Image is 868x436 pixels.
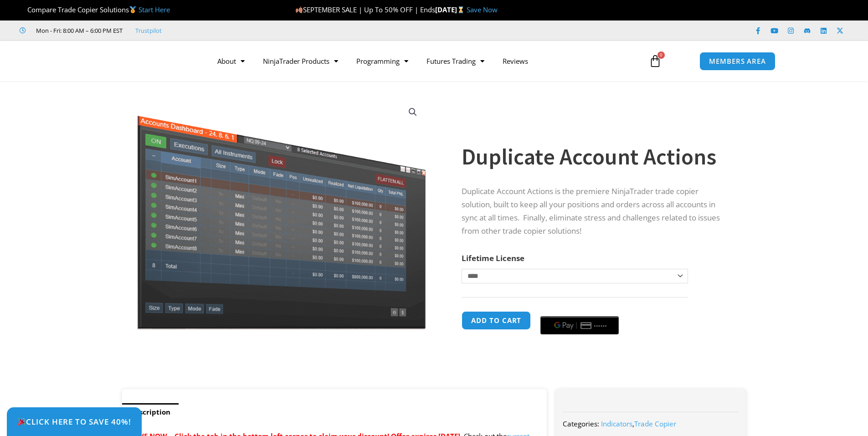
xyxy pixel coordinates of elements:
a: About [208,51,254,72]
img: ⌛ [457,6,464,13]
a: Clear options [462,288,476,294]
span: SEPTEMBER SALE | Up To 50% OFF | Ends [295,5,435,14]
a: Start Here [139,5,170,14]
strong: [DATE] [435,5,467,14]
a: Save Now [467,5,498,14]
iframe: Secure payment input frame [539,310,621,311]
h1: Duplicate Account Actions [462,141,728,173]
span: 0 [657,51,665,59]
span: Compare Trade Copier Solutions [20,5,170,14]
a: 0 [635,48,675,74]
a: Reviews [493,51,537,72]
img: 🍂 [296,6,303,13]
a: Programming [347,51,417,72]
img: LogoAI | Affordable Indicators – NinjaTrader [92,45,190,77]
img: 🥇 [129,6,136,13]
text: •••••• [595,323,608,329]
span: MEMBERS AREA [709,58,766,65]
a: Futures Trading [417,51,493,72]
a: NinjaTrader Products [254,51,347,72]
button: Buy with GPay [540,316,619,334]
label: Lifetime License [462,253,524,263]
p: Duplicate Account Actions is the premiere NinjaTrader trade copier solution, built to keep all yo... [462,185,728,238]
a: MEMBERS AREA [699,52,776,71]
img: 🎉 [18,418,26,426]
span: Click Here to save 40%! [17,418,131,426]
span: Mon - Fri: 8:00 AM – 6:00 PM EST [34,25,123,36]
img: Screenshot 2024-08-26 15414455555 [135,97,428,330]
img: 🏆 [20,6,27,13]
a: Trustpilot [135,25,162,36]
button: Add to cart [462,311,531,330]
a: View full-screen image gallery [405,104,421,120]
a: 🎉Click Here to save 40%! [7,407,142,436]
nav: Menu [208,51,638,72]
